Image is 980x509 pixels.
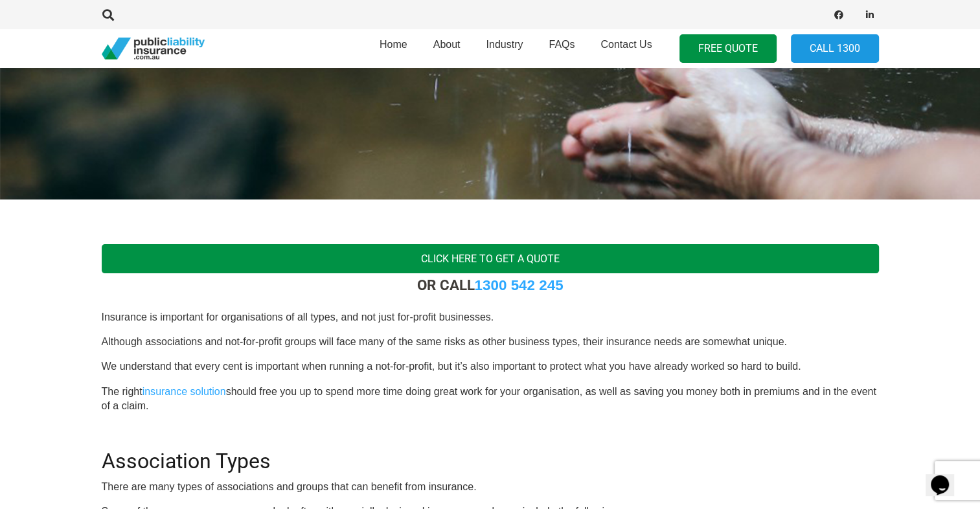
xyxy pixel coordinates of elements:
[102,359,879,374] p: We understand that every cent is important when running a not-for-profit, but it’s also important...
[473,25,536,72] a: Industry
[96,9,122,21] a: Search
[102,310,879,324] p: Insurance is important for organisations of all types, and not just for-profit businesses.
[420,25,473,72] a: About
[102,433,879,473] h2: Association Types
[417,277,564,293] strong: OR CALL
[102,385,879,414] p: The right should free you up to spend more time doing great work for your organisation, as well a...
[102,244,879,273] a: Click Here To Get a Quote
[600,39,652,50] span: Contact Us
[433,39,461,50] span: About
[536,25,587,72] a: FAQs
[380,39,407,50] span: Home
[549,39,575,50] span: FAQs
[102,38,205,60] a: pli_logotransparent
[102,480,879,494] p: There are many types of associations and groups that can benefit from insurance.
[587,25,665,72] a: Contact Us
[367,25,420,72] a: Home
[830,6,848,24] a: Facebook
[486,39,523,50] span: Industry
[142,386,226,397] a: insurance solution
[679,34,777,63] a: FREE QUOTE
[475,277,564,293] a: 1300 542 245
[861,6,879,24] a: LinkedIn
[791,34,879,63] a: Call 1300
[102,335,879,349] p: Although associations and not-for-profit groups will face many of the same risks as other busines...
[926,457,967,496] iframe: chat widget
